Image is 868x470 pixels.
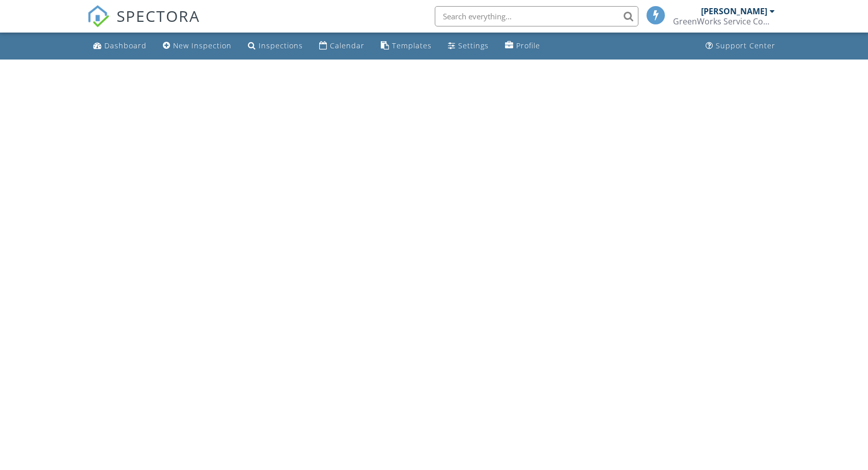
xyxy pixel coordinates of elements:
[501,37,544,55] a: Profile
[516,41,540,50] div: Profile
[673,16,775,26] div: GreenWorks Service Company
[159,37,236,55] a: New Inspection
[435,6,638,26] input: Search everything...
[87,5,109,27] img: The Best Home Inspection Software - Spectora
[259,41,303,50] div: Inspections
[716,41,775,50] div: Support Center
[104,41,147,50] div: Dashboard
[702,37,779,55] a: Support Center
[392,41,432,50] div: Templates
[701,6,767,16] div: [PERSON_NAME]
[117,5,200,26] span: SPECTORA
[458,41,489,50] div: Settings
[377,37,436,55] a: Templates
[89,37,151,55] a: Dashboard
[444,37,493,55] a: Settings
[315,37,369,55] a: Calendar
[244,37,307,55] a: Inspections
[173,41,232,50] div: New Inspection
[330,41,365,50] div: Calendar
[87,14,200,35] a: SPECTORA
